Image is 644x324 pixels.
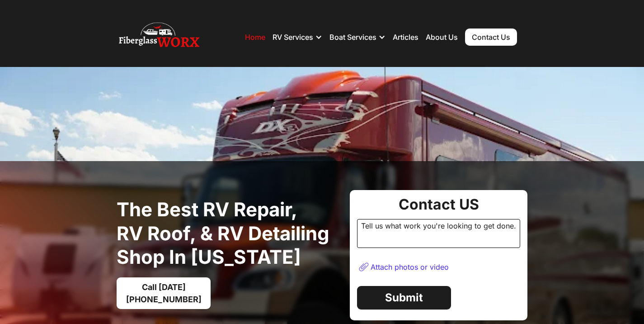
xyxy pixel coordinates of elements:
[329,24,385,51] div: Boat Services
[465,29,517,46] a: Contact Us
[426,33,458,42] a: About Us
[357,286,451,310] a: Submit
[117,277,211,309] a: Call [DATE][PHONE_NUMBER]
[117,198,343,269] h1: The best RV Repair, RV Roof, & RV Detailing Shop in [US_STATE]
[119,19,199,55] img: Fiberglass Worx - RV and Boat repair, RV Roof, RV and Boat Detailing Company Logo
[393,33,418,42] a: Articles
[273,24,322,51] div: RV Services
[245,33,265,42] a: Home
[357,197,520,212] div: Contact US
[329,33,376,42] div: Boat Services
[357,219,520,248] div: Tell us what work you're looking to get done.
[273,33,313,42] div: RV Services
[371,262,449,272] div: Attach photos or video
